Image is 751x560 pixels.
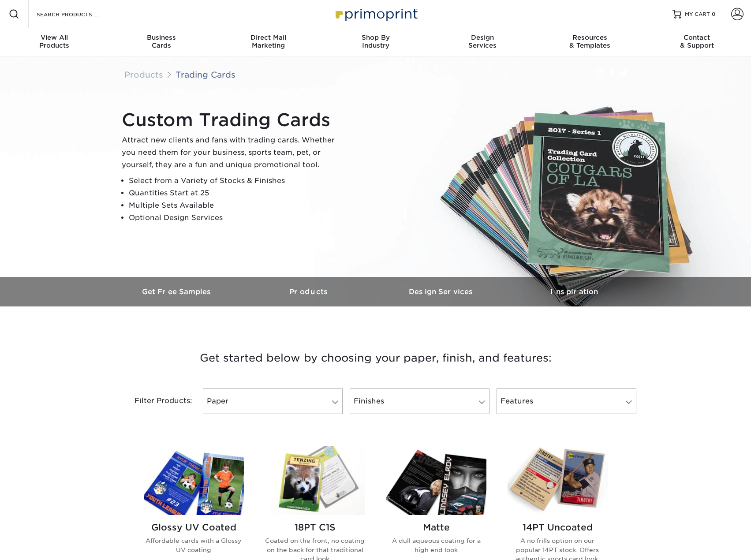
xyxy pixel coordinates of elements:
[203,388,343,414] a: Paper
[536,28,643,56] a: Resources& Templates
[429,34,536,49] div: Services
[643,34,751,49] div: & Support
[712,11,716,17] span: 0
[536,34,643,41] span: Resources
[322,34,429,49] div: Industry
[508,287,640,296] h3: Inspiration
[111,388,199,414] div: Filter Products:
[265,446,365,515] img: 18PT C1S Trading Cards
[1,28,108,56] a: View AllProducts
[508,277,640,306] a: Inspiration
[429,34,536,41] span: Design
[144,536,244,554] p: Affordable cards with a Glossy UV coating
[376,287,508,296] h3: Design Services
[1,34,108,49] div: Products
[350,388,489,414] a: Finishes
[124,70,163,79] a: Products
[144,522,244,533] h2: Glossy UV Coated
[176,70,235,79] a: Trading Cards
[386,536,486,554] p: A dull aqueous coating for a high end look
[243,287,376,296] h3: Products
[536,34,643,49] div: & Templates
[243,277,376,306] a: Products
[129,187,342,199] li: Quantities Start at 25
[643,34,751,41] span: Contact
[332,4,420,23] img: Primoprint
[685,11,710,18] span: MY CART
[508,446,608,515] img: 14PT Uncoated Trading Cards
[376,277,508,306] a: Design Services
[129,199,342,212] li: Multiple Sets Available
[386,522,486,533] h2: Matte
[508,522,608,533] h2: 14PT Uncoated
[322,34,429,41] span: Shop By
[36,9,122,19] input: SEARCH PRODUCTS.....
[108,34,215,41] span: Business
[643,28,751,56] a: Contact& Support
[1,34,108,41] span: View All
[429,28,536,56] a: DesignServices
[322,28,429,56] a: Shop ByIndustry
[265,522,365,533] h2: 18PT C1S
[497,388,636,414] a: Features
[215,34,322,41] span: Direct Mail
[215,34,322,49] div: Marketing
[122,134,342,171] p: Attract new clients and fans with trading cards. Whether you need them for your business, sports ...
[215,28,322,56] a: Direct MailMarketing
[118,338,634,378] h3: Get started below by choosing your paper, finish, and features:
[122,109,342,131] h1: Custom Trading Cards
[144,446,244,515] img: Glossy UV Coated Trading Cards
[129,175,342,187] li: Select from a Variety of Stocks & Finishes
[386,446,486,515] img: Matte Trading Cards
[111,287,243,296] h3: Get Free Samples
[111,277,243,306] a: Get Free Samples
[108,28,215,56] a: BusinessCards
[108,34,215,49] div: Cards
[129,212,342,224] li: Optional Design Services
